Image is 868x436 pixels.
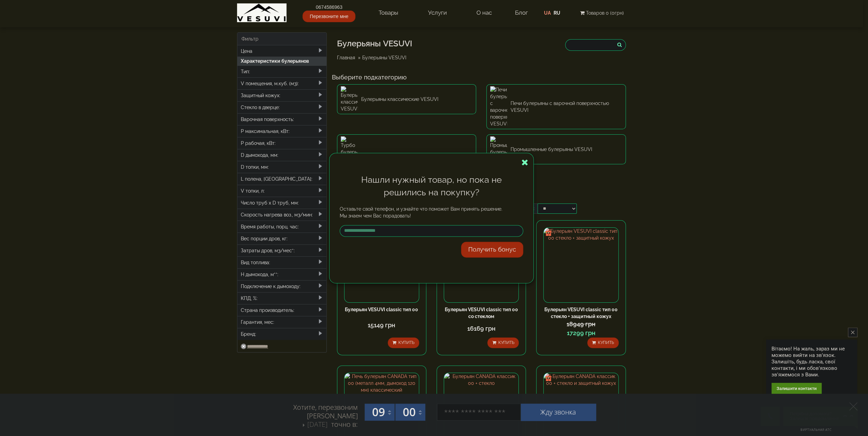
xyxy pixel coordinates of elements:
[307,420,327,429] span: [DATE]
[796,427,859,436] a: Виртуальная АТС
[771,383,822,394] div: Залишити контакти
[340,174,523,199] div: Нашли нужный товар, но пока не решились на покупку?
[800,427,832,432] span: Виртуальная АТС
[461,242,523,257] button: Получить бонус
[771,346,852,378] div: Вітаємо! На жаль, зараз ми не можемо вийти на зв'язок. Залишіть, будь ласка, свої контакти, і ми ...
[267,403,358,430] div: Хотите, перезвоним [PERSON_NAME] точно в:
[403,404,416,420] span: 00
[848,328,857,337] button: close button
[372,404,385,420] span: 09
[521,404,596,421] a: Жду звонка
[340,206,523,219] p: Оставьте свой телефон, и узнайте что поможет Вам принять решение. Мы знаем чем Вас порадовать!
